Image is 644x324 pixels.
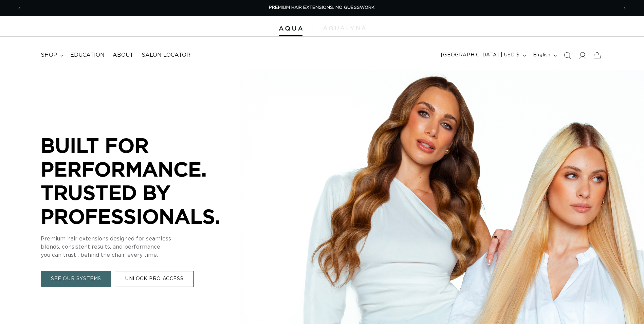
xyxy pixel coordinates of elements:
[115,271,194,287] a: UNLOCK PRO ACCESS
[617,2,632,15] button: Next announcement
[323,26,366,30] img: aqualyna.com
[41,243,244,251] p: blends, consistent results, and performance
[529,49,560,62] button: English
[12,2,27,15] button: Previous announcement
[41,271,111,287] a: SEE OUR SYSTEMS
[37,48,66,63] summary: shop
[441,52,520,59] span: [GEOGRAPHIC_DATA] | USD $
[41,52,57,59] span: shop
[70,52,105,59] span: Education
[560,48,575,63] summary: Search
[41,235,244,243] p: Premium hair extensions designed for seamless
[41,251,244,259] p: you can trust , behind the chair, every time.
[137,48,195,63] a: Salon Locator
[66,48,109,63] a: Education
[279,26,302,31] img: Aqua Hair Extensions
[437,49,529,62] button: [GEOGRAPHIC_DATA] | USD $
[41,133,244,228] p: BUILT FOR PERFORMANCE. TRUSTED BY PROFESSIONALS.
[142,52,190,59] span: Salon Locator
[533,52,551,59] span: English
[269,5,375,10] span: PREMIUM HAIR EXTENSIONS. NO GUESSWORK.
[113,52,133,59] span: About
[109,48,137,63] a: About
